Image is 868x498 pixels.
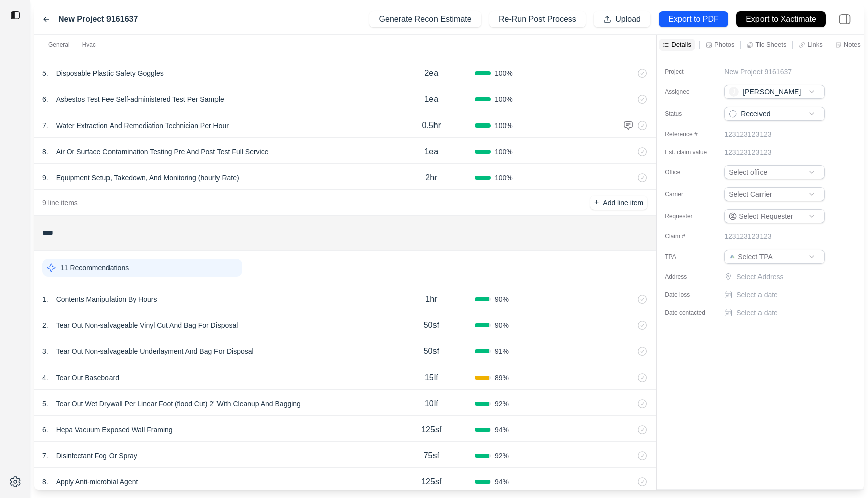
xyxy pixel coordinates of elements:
[665,190,715,198] label: Carrier
[495,372,509,383] span: 89 %
[746,14,816,25] p: Export to Xactimate
[834,8,856,30] img: right-panel.svg
[495,147,513,157] span: 100 %
[594,197,599,208] p: +
[665,212,715,220] label: Requester
[421,424,441,436] p: 125sf
[736,272,827,282] p: Select Address
[736,308,778,318] p: Select a date
[42,120,48,131] p: 7 .
[495,399,509,409] span: 92 %
[52,292,161,306] p: Contents Manipulation By Hours
[665,168,715,176] label: Office
[495,477,509,487] span: 94 %
[615,14,641,25] p: Upload
[52,145,273,159] p: Air Or Surface Contamination Testing Pre And Post Test Full Service
[42,346,48,356] p: 3 .
[665,88,715,96] label: Assignee
[603,198,643,208] p: Add line item
[623,120,633,131] img: comment
[42,320,48,330] p: 2 .
[52,118,233,133] p: Water Extraction And Remediation Technician Per Hour
[724,147,771,157] p: 123123123123
[42,94,48,104] p: 6 .
[379,14,472,25] p: Generate Recon Estimate
[42,477,48,487] p: 8 .
[42,451,48,461] p: 7 .
[424,146,438,158] p: 1ea
[724,129,771,139] p: 123123123123
[52,449,141,463] p: Disinfectant Fog Or Spray
[52,171,243,185] p: Equipment Setup, Takedown, And Monitoring (hourly Rate)
[807,40,822,49] p: Links
[42,147,48,157] p: 8 .
[424,67,438,79] p: 2ea
[42,425,48,435] p: 6 .
[495,173,513,183] span: 100 %
[52,318,242,332] p: Tear Out Non-salvageable Vinyl Cut And Bag For Disposal
[52,344,258,358] p: Tear Out Non-salvageable Underlayment And Bag For Disposal
[421,476,441,488] p: 125sf
[82,41,96,49] p: Hvac
[42,173,48,183] p: 9 .
[665,253,715,261] label: TPA
[495,68,513,78] span: 100 %
[422,119,441,132] p: 0.5hr
[424,319,439,331] p: 50sf
[52,397,305,411] p: Tear Out Wet Drywall Per Linear Foot (flood Cut) 2' With Cleanup And Bagging
[425,398,438,410] p: 10lf
[52,475,142,489] p: Apply Anti-microbial Agent
[425,172,437,184] p: 2hr
[42,294,48,304] p: 1 .
[425,293,437,305] p: 1hr
[42,372,48,383] p: 4 .
[665,110,715,118] label: Status
[590,196,647,210] button: +Add line item
[495,425,509,435] span: 94 %
[58,13,138,25] label: New Project 9161637
[42,68,48,78] p: 5 .
[844,40,861,49] p: Notes
[495,320,509,330] span: 90 %
[665,130,715,138] label: Reference #
[499,14,576,25] p: Re-Run Post Process
[52,66,168,80] p: Disposable Plastic Safety Goggles
[52,92,228,106] p: Asbestos Test Fee Self-administered Test Per Sample
[755,40,786,49] p: Tic Sheets
[665,309,715,317] label: Date contacted
[714,40,734,49] p: Photos
[48,41,70,49] p: General
[425,371,438,384] p: 15lf
[424,450,439,462] p: 75sf
[52,423,177,437] p: Hepa Vacuum Exposed Wall Framing
[594,11,650,27] button: Upload
[671,40,691,49] p: Details
[42,399,48,409] p: 5 .
[495,294,509,304] span: 90 %
[424,93,438,105] p: 1ea
[659,11,728,27] button: Export to PDF
[724,67,792,77] p: New Project 9161637
[668,14,718,25] p: Export to PDF
[665,291,715,299] label: Date loss
[736,290,778,300] p: Select a date
[724,231,771,241] p: 123123123123
[52,370,123,385] p: Tear Out Baseboard
[60,263,129,273] p: 11 Recommendations
[665,68,715,76] label: Project
[10,10,20,20] img: toggle sidebar
[665,273,715,281] label: Address
[42,198,78,208] p: 9 line items
[495,346,509,356] span: 91 %
[736,11,826,27] button: Export to Xactimate
[489,11,586,27] button: Re-Run Post Process
[495,120,513,131] span: 100 %
[665,232,715,240] label: Claim #
[495,94,513,104] span: 100 %
[369,11,481,27] button: Generate Recon Estimate
[665,148,715,156] label: Est. claim value
[495,451,509,461] span: 92 %
[424,345,439,357] p: 50sf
